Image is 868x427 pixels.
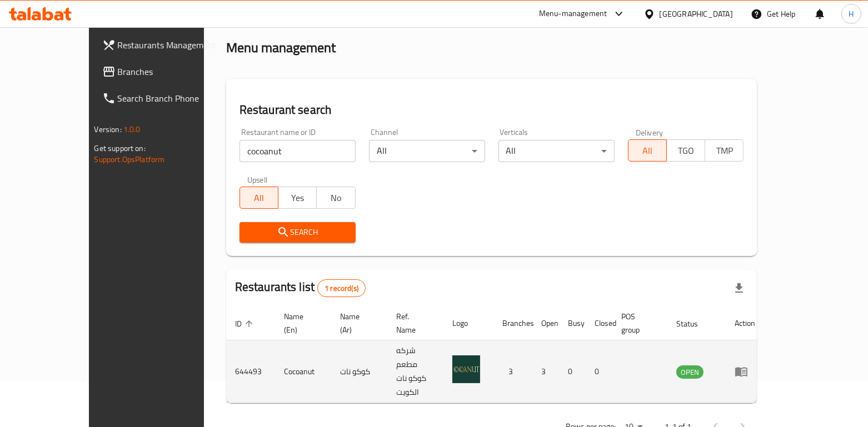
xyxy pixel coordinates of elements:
[226,307,764,403] table: enhanced table
[660,8,733,20] div: [GEOGRAPHIC_DATA]
[94,122,122,137] span: Version:
[240,140,356,162] input: Search for restaurant name or ID..
[849,8,854,20] span: H
[559,340,586,403] td: 0
[316,187,355,209] button: No
[705,139,744,162] button: TMP
[498,140,615,162] div: All
[317,279,366,297] div: Total records count
[118,92,225,105] span: Search Branch Phone
[240,102,744,118] h2: Restaurant search
[226,39,336,57] h2: Menu management
[539,7,607,21] div: Menu-management
[532,340,559,403] td: 3
[321,190,351,206] span: No
[318,283,365,294] span: 1 record(s)
[559,307,586,340] th: Busy
[235,317,256,330] span: ID
[240,222,356,243] button: Search
[628,139,667,162] button: All
[118,38,225,52] span: Restaurants Management
[226,340,275,403] td: 644493
[283,190,312,206] span: Yes
[586,340,612,403] td: 0
[123,122,141,137] span: 1.0.0
[235,279,366,297] h2: Restaurants list
[278,187,317,209] button: Yes
[93,58,234,85] a: Branches
[633,143,662,159] span: All
[396,310,430,336] span: Ref. Name
[248,225,347,239] span: Search
[240,187,278,209] button: All
[493,307,532,340] th: Branches
[710,143,739,159] span: TMP
[676,365,704,379] div: OPEN
[636,128,664,136] label: Delivery
[586,307,612,340] th: Closed
[493,340,532,403] td: 3
[726,307,764,340] th: Action
[94,141,146,155] span: Get support on:
[369,140,485,162] div: All
[532,307,559,340] th: Open
[94,152,165,167] a: Support.OpsPlatform
[726,275,752,302] div: Export file
[735,365,755,378] div: Menu
[284,310,318,336] span: Name (En)
[676,366,704,379] span: OPEN
[676,317,712,330] span: Status
[331,340,387,403] td: كوكو نات
[452,355,480,383] img: Cocoanut
[118,65,225,78] span: Branches
[671,143,701,159] span: TGO
[247,175,268,183] label: Upsell
[387,340,443,403] td: شركه مطعم كوكو نات الكويت
[621,310,654,336] span: POS group
[275,340,331,403] td: Cocoanut
[340,310,374,336] span: Name (Ar)
[93,32,234,58] a: Restaurants Management
[443,307,493,340] th: Logo
[666,139,705,162] button: TGO
[93,85,234,112] a: Search Branch Phone
[245,190,274,206] span: All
